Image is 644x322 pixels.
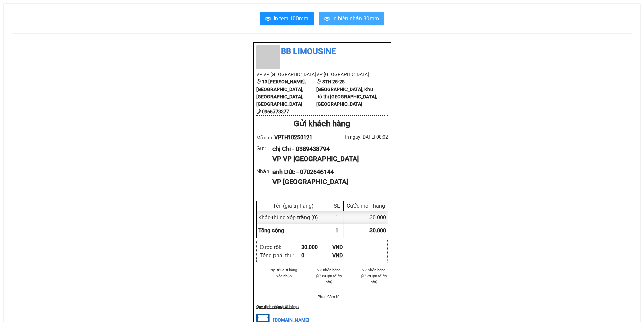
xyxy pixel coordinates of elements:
button: printerIn biên nhận 80mm [319,12,384,25]
span: printer [265,16,271,22]
b: 13 [PERSON_NAME], [GEOGRAPHIC_DATA], [GEOGRAPHIC_DATA], [GEOGRAPHIC_DATA] [256,79,306,107]
div: 30.000 [301,243,333,251]
i: (Kí và ghi rõ họ tên) [361,274,387,284]
li: VP VP [GEOGRAPHIC_DATA] [256,71,317,78]
div: Quy định nhận/gửi hàng : [256,304,388,310]
b: 0966773377 [262,109,289,114]
span: environment [316,79,321,84]
div: chị Chi - 0389438794 [272,144,382,154]
div: 1 [330,211,344,224]
div: Tổng phải thu : [260,251,301,260]
div: In ngày: [DATE] 08:02 [322,133,388,141]
i: (Kí và ghi rõ họ tên) [316,274,342,284]
li: Phan Cẩm tú [314,294,343,300]
div: Gửi : [256,144,273,153]
li: VP [GEOGRAPHIC_DATA] [316,71,377,78]
div: VP VP [GEOGRAPHIC_DATA] [272,154,382,164]
div: VND [332,243,364,251]
span: printer [324,16,330,22]
div: anh Đức - 0702646144 [272,167,382,177]
span: Tổng cộng [258,227,284,234]
li: NV nhận hàng [314,267,343,273]
div: Gửi khách hàng [256,118,388,130]
span: 1 [335,227,338,234]
span: phone [256,109,261,114]
li: NV nhận hàng [359,267,388,273]
div: Nhận : [256,167,273,176]
div: VP [GEOGRAPHIC_DATA] [272,177,382,187]
div: 0 [301,251,333,260]
div: SL [332,203,342,209]
span: In biên nhận 80mm [332,14,379,23]
div: Cước món hàng [345,203,386,209]
div: 30.000 [344,211,388,224]
li: Người gửi hàng xác nhận [270,267,299,279]
button: printerIn tem 100mm [260,12,314,25]
div: Cước rồi : [260,243,301,251]
span: In tem 100mm [273,14,308,23]
li: BB Limousine [256,45,388,58]
div: Tên (giá trị hàng) [258,203,328,209]
span: VPTH10250121 [274,134,312,141]
div: VND [332,251,364,260]
span: environment [256,79,261,84]
span: Khác - thùng xốp trắng (0) [258,214,318,221]
div: Mã đơn: [256,133,322,142]
span: 30.000 [369,227,386,234]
